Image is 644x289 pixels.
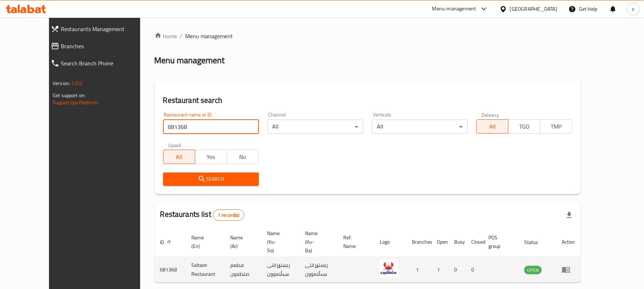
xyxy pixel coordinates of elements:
span: Name (En) [192,233,216,250]
td: رێستۆرانتی سەڵتعوون [299,257,338,283]
span: All [480,121,506,132]
span: Name (Ar) [230,233,252,250]
button: Search [163,173,259,186]
span: TMP [543,121,569,132]
span: Status [524,238,547,246]
span: e [632,5,634,13]
td: 0 [448,257,466,283]
th: Open [431,227,448,257]
th: Branches [406,227,431,257]
div: Menu [562,265,575,274]
td: Saltaon Restaurant [186,257,225,283]
span: TGO [511,121,537,132]
span: Get support on: [53,91,85,100]
td: مطعم صلطعون [225,257,261,283]
nav: breadcrumb [154,32,581,40]
h2: Restaurant search [163,95,572,106]
a: Branches [45,38,157,55]
a: Search Branch Phone [45,55,157,72]
img: Saltaon Restaurant [380,259,398,277]
a: Restaurants Management [45,20,157,38]
td: 1 [406,257,431,283]
li: / [180,32,183,40]
span: All [166,152,192,162]
div: [GEOGRAPHIC_DATA] [510,5,557,13]
td: 681368 [154,257,186,283]
span: Branches [61,42,151,50]
span: 1 record(s) [213,212,244,219]
button: TMP [540,119,572,134]
span: Search [169,175,253,184]
label: Upsell [168,143,181,148]
div: OPEN [524,266,542,274]
button: All [476,119,508,134]
label: Delivery [481,112,499,117]
button: TGO [508,119,540,134]
span: Menu management [186,32,233,40]
input: Search for restaurant name or ID.. [163,120,259,134]
div: All [267,120,363,134]
table: enhanced table [154,227,581,283]
span: OPEN [524,266,542,274]
span: Yes [198,152,224,162]
a: Support.OpsPlatform [53,98,98,107]
div: All [372,120,468,134]
span: 1.0.0 [71,79,82,88]
span: POS group [488,233,510,250]
span: Ref. Name [343,233,365,250]
span: Version: [53,79,70,88]
th: Logo [374,227,406,257]
td: رێستۆرانتی سەڵتعوون [261,257,300,283]
a: Home [154,32,177,40]
span: Name (Ku-So) [267,229,291,255]
h2: Menu management [154,55,225,66]
div: Total records count [213,209,244,221]
th: Action [556,227,581,257]
button: No [227,150,259,164]
button: Yes [195,150,227,164]
th: Busy [448,227,466,257]
span: No [230,152,256,162]
div: Menu-management [432,5,476,13]
div: Export file [561,206,578,224]
td: 0 [466,257,483,283]
span: Restaurants Management [61,25,151,33]
h2: Restaurants list [160,209,244,221]
span: Search Branch Phone [61,59,151,68]
th: Closed [466,227,483,257]
button: All [163,150,195,164]
span: ID [160,238,174,246]
td: 1 [431,257,448,283]
span: Name (Ku-Ba) [305,229,329,255]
